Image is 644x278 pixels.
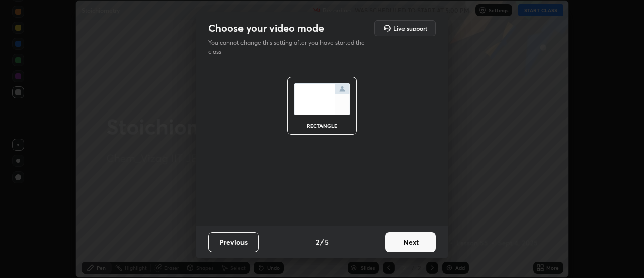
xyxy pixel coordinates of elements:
h4: 2 [316,237,319,247]
div: rectangle [302,123,342,128]
p: You cannot change this setting after you have started the class [208,38,371,57]
img: normalScreenIcon.ae25ed63.svg [294,83,350,115]
h2: Choose your video mode [208,22,324,35]
button: Next [385,232,436,252]
button: Previous [208,232,259,252]
h5: Live support [393,25,427,31]
h4: 5 [325,237,329,247]
h4: / [320,237,324,247]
